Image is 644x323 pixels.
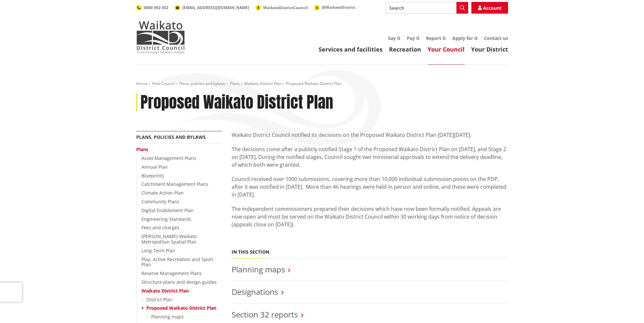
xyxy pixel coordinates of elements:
span: WaikatoDistrictCouncil [263,5,308,10]
a: Digital Enablement Plan [141,207,194,213]
a: Designations [232,286,278,297]
h1: Proposed Waikato District Plan [140,93,333,112]
a: Pay it [407,35,419,41]
a: Reserve Management Plans [141,270,202,276]
p: The independent commissioners prepared their decisions which have now been formally notified. App... [232,205,508,228]
a: [PERSON_NAME]-Waikato Metropolitan Spatial Plan [141,233,197,245]
a: Your Council [428,45,465,53]
span: Proposed Waikato District Plan [286,81,342,86]
a: Apply for it [452,35,478,41]
a: Home [136,81,147,86]
input: Search input [385,2,468,14]
a: [EMAIL_ADDRESS][DOMAIN_NAME] [175,5,249,10]
a: Waikato District Plan [141,288,189,294]
p: Council received over 1000 submissions, covering more than 10,000 individual submission points on... [232,175,508,198]
a: Services and facilities [319,45,383,53]
a: Proposed Waikato District Plan [146,305,216,311]
a: Report it [426,35,446,41]
a: Your District [471,45,508,53]
span: [EMAIL_ADDRESS][DOMAIN_NAME] [182,5,249,10]
a: Plans, policies and bylaws [179,81,225,86]
a: Plans [230,81,240,86]
a: Community Plans [141,198,179,205]
a: Fees and charges [141,224,179,231]
a: 0800 492 452 [136,5,168,10]
a: Engineering Standards [141,216,191,222]
a: Catchment Management Plans [141,181,208,187]
a: Recreation [389,45,421,53]
a: District Plan [146,296,173,303]
a: Planning maps [232,264,285,275]
a: Asset Management Plans [141,155,196,161]
a: Account [471,2,508,14]
nav: breadcrumb [136,81,508,87]
span: 0800 492 452 [144,5,168,10]
a: WaikatoDistrictCouncil [256,5,308,10]
img: Waikato District Council - Te Kaunihera aa Takiwaa o Waikato [136,21,185,53]
a: Plans [136,146,148,152]
a: Long Term Plan [141,247,175,254]
a: Climate Action Plan [141,190,184,196]
p: The decisions come after a publicly notified Stage 1 of the Proposed Waikato District Plan on [DA... [232,145,508,169]
p: Waikato District Council notified its decisions on the Proposed Waikato District Plan [DATE][DATE]. [232,131,508,139]
a: Your Council [152,81,175,86]
a: Structure plans and design guides [141,279,217,285]
a: Play, Active Recreation and Sport Plan [141,256,213,268]
a: Plans, policies and bylaws [136,134,206,140]
a: Blueprints [141,173,164,179]
a: Contact us [484,35,508,41]
a: Waikato District Plan [244,81,282,86]
a: @WaikatoDistrict [314,5,356,10]
a: Planning maps [151,314,184,320]
a: Say it [388,35,400,41]
h5: In this section [232,249,269,255]
a: Annual Plan [141,164,168,170]
a: Section 32 reports [232,309,298,320]
span: @WaikatoDistrict [322,5,356,10]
